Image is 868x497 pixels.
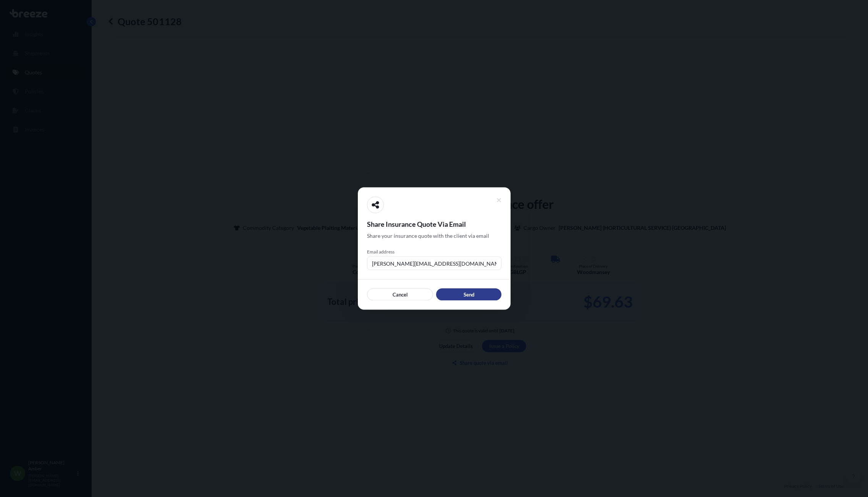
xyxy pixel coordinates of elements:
[436,289,501,301] button: Send
[367,257,501,270] input: example@gmail.com
[367,232,489,240] span: Share your insurance quote with the client via email
[367,289,433,301] button: Cancel
[392,291,407,298] p: Cancel
[367,220,501,229] span: Share Insurance Quote Via Email
[463,291,474,298] p: Send
[367,249,501,255] span: Email address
